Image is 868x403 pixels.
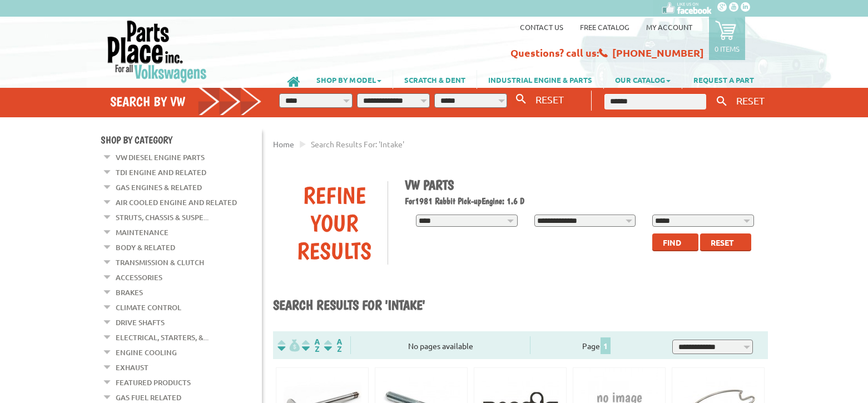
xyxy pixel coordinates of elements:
[116,210,209,225] a: Struts, Chassis & Suspe...
[732,92,769,108] button: RESET
[116,150,205,165] a: VW Diesel Engine Parts
[520,22,563,32] a: Contact us
[101,134,262,146] h4: Shop By Category
[116,300,181,315] a: Climate Control
[652,233,698,251] button: Find
[273,139,294,149] a: Home
[535,93,564,105] span: RESET
[311,139,404,149] span: Search results for: 'intake'
[601,337,611,354] span: 1
[116,225,168,240] a: Maintenance
[736,94,765,106] span: RESET
[663,237,681,247] span: Find
[305,70,393,89] a: SHOP BY MODEL
[709,17,745,60] a: 0 items
[116,345,177,360] a: Engine Cooling
[711,237,734,247] span: Reset
[273,297,768,315] h1: Search results for 'intake'
[700,233,751,251] button: Reset
[512,91,530,107] button: Search By VW...
[351,340,530,352] div: No pages available
[116,360,148,375] a: Exhaust
[530,336,662,354] div: Page
[277,339,300,352] img: filterpricelow.svg
[110,93,262,110] h4: Search by VW
[405,196,760,206] h2: 1981 Rabbit Pick-up
[405,177,760,193] h1: VW Parts
[682,70,765,89] a: REQUEST A PART
[713,92,730,111] button: Keyword Search
[116,180,202,195] a: Gas Engines & Related
[116,285,143,300] a: Brakes
[715,44,740,53] p: 0 items
[116,270,162,285] a: Accessories
[281,181,388,265] div: Refine Your Results
[300,339,322,352] img: Sort by Headline
[393,70,477,89] a: SCRATCH & DENT
[531,91,568,107] button: RESET
[604,70,682,89] a: OUR CATALOG
[116,240,175,255] a: Body & Related
[116,195,237,210] a: Air Cooled Engine and Related
[646,22,692,32] a: My Account
[580,22,629,32] a: Free Catalog
[116,330,209,345] a: Electrical, Starters, &...
[116,255,204,270] a: Transmission & Clutch
[405,196,415,206] span: For
[477,70,603,89] a: INDUSTRIAL ENGINE & PARTS
[116,315,165,330] a: Drive Shafts
[482,196,524,206] span: Engine: 1.6 D
[322,339,344,352] img: Sort by Sales Rank
[106,19,208,83] img: Parts Place Inc!
[116,375,191,390] a: Featured Products
[116,165,206,180] a: TDI Engine and Related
